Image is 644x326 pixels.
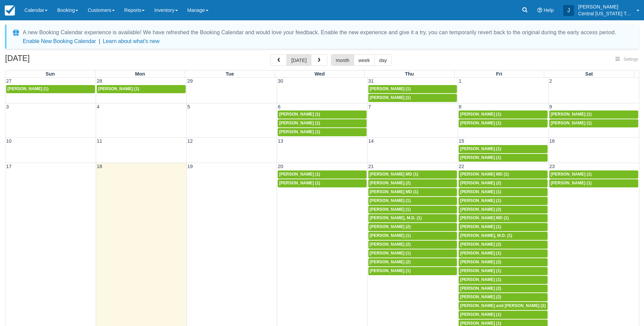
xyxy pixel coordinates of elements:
span: [PERSON_NAME] (1) [460,121,501,125]
span: [PERSON_NAME] (1) [279,129,320,134]
a: [PERSON_NAME] (1) [368,206,457,214]
div: J [563,5,574,16]
a: [PERSON_NAME] and [PERSON_NAME] (2) [459,302,548,310]
span: 10 [5,138,12,144]
a: [PERSON_NAME] (1) [549,170,638,179]
span: [PERSON_NAME] (1) [460,251,501,256]
span: | [99,38,100,44]
span: [PERSON_NAME] (1) [460,146,501,151]
span: 11 [96,138,103,144]
span: [PERSON_NAME] (2) [370,260,411,264]
span: 12 [187,138,194,144]
span: 9 [549,104,553,109]
a: [PERSON_NAME] (1) [459,188,548,196]
a: [PERSON_NAME] (1) [368,94,457,102]
a: [PERSON_NAME] (2) [459,285,548,293]
span: [PERSON_NAME] (1) [370,251,411,256]
span: [PERSON_NAME] MD (1) [370,172,418,177]
a: [PERSON_NAME] (1) [368,267,457,275]
span: 28 [96,78,103,84]
span: 16 [549,138,555,144]
span: [PERSON_NAME] MD (1) [460,172,509,177]
span: [PERSON_NAME] (1) [460,112,501,117]
span: [PERSON_NAME] (1) [98,86,139,91]
span: 2 [549,78,553,84]
a: [PERSON_NAME] (1) [97,85,186,93]
a: [PERSON_NAME] (1) [459,223,548,231]
span: [PERSON_NAME] (1) [370,268,411,273]
span: 29 [187,78,194,84]
a: [PERSON_NAME] (1) [459,119,548,127]
span: [PERSON_NAME] (1) [370,86,411,91]
a: [PERSON_NAME] (2) [368,241,457,249]
span: Sat [585,71,593,77]
span: [PERSON_NAME], M.D. (1) [370,216,422,220]
a: [PERSON_NAME] MD (1) [368,170,457,179]
a: [PERSON_NAME] (1) [459,110,548,119]
button: day [374,54,391,66]
span: 31 [368,78,374,84]
a: [PERSON_NAME] (2) [459,258,548,266]
span: [PERSON_NAME] (1) [460,224,501,229]
a: [PERSON_NAME] MD (1) [459,214,548,222]
a: [PERSON_NAME] (2) [368,179,457,187]
span: 4 [96,104,100,109]
span: [PERSON_NAME] (2) [370,242,411,247]
a: [PERSON_NAME], M.D. (1) [459,232,548,240]
i: Help [537,8,542,13]
span: [PERSON_NAME] (2) [460,294,501,299]
span: Settings [624,57,638,62]
span: [PERSON_NAME] MD (1) [460,216,509,220]
a: [PERSON_NAME] (1) [459,197,548,205]
a: [PERSON_NAME] (1) [278,119,367,127]
span: [PERSON_NAME] (2) [460,286,501,291]
a: [PERSON_NAME] (1) [278,179,367,187]
img: checkfront-main-nav-mini-logo.png [5,5,15,16]
span: Mon [135,71,145,77]
span: 23 [549,164,555,169]
span: [PERSON_NAME] (1) [370,198,411,203]
a: [PERSON_NAME] (1) [278,128,367,136]
div: A new Booking Calendar experience is available! We have refreshed the Booking Calendar and would ... [23,28,616,37]
span: [PERSON_NAME] (1) [370,233,411,238]
span: [PERSON_NAME] (1) [370,207,411,212]
span: [PERSON_NAME] (1) [279,112,320,117]
span: [PERSON_NAME] (1) [460,277,501,282]
span: 17 [5,164,12,169]
span: 15 [458,138,465,144]
span: [PERSON_NAME] (2) [460,181,501,185]
a: [PERSON_NAME], M.D. (1) [368,214,457,222]
a: [PERSON_NAME] (1) [549,110,638,119]
span: 13 [277,138,284,144]
span: [PERSON_NAME] (2) [370,224,411,229]
span: Tue [226,71,234,77]
a: [PERSON_NAME] (1) [459,154,548,162]
span: [PERSON_NAME] (2) [370,181,411,185]
a: [PERSON_NAME] (2) [459,206,548,214]
p: Central [US_STATE] Tours [578,10,632,17]
a: [PERSON_NAME] (1) [6,85,95,93]
a: [PERSON_NAME] (1) [459,311,548,319]
span: 6 [277,104,281,109]
span: [PERSON_NAME] (1) [551,172,592,177]
span: [PERSON_NAME] (1) [551,121,592,125]
span: Fri [496,71,502,77]
a: [PERSON_NAME] (2) [459,241,548,249]
span: 1 [458,78,462,84]
span: 5 [187,104,191,109]
a: [PERSON_NAME] (1) [278,110,367,119]
a: [PERSON_NAME] (2) [368,258,457,266]
span: [PERSON_NAME], M.D. (1) [460,233,512,238]
span: [PERSON_NAME] (1) [551,181,592,185]
span: 27 [5,78,12,84]
a: [PERSON_NAME] (1) [368,232,457,240]
span: [PERSON_NAME] (1) [279,121,320,125]
span: 14 [368,138,374,144]
span: 19 [187,164,194,169]
a: [PERSON_NAME] (1) [549,119,638,127]
a: [PERSON_NAME] (1) [549,179,638,187]
a: Learn about what's new [103,38,160,44]
a: [PERSON_NAME] (2) [459,179,548,187]
span: [PERSON_NAME] (1) [551,112,592,117]
span: 8 [458,104,462,109]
